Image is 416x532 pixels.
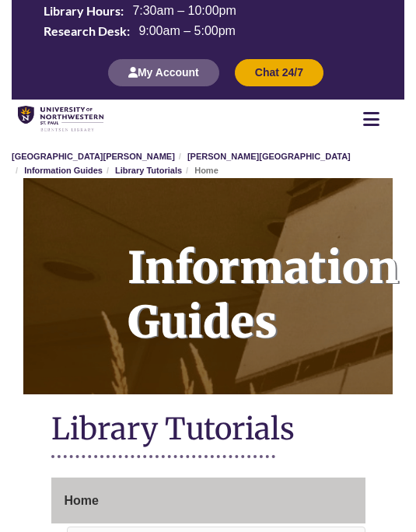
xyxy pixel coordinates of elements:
[37,23,132,40] th: Research Desk:
[51,478,365,524] a: Home
[24,166,103,175] a: Information Guides
[132,4,236,17] span: 7:30am – 10:00pm
[18,106,103,133] img: UNWSP Library Logo
[235,59,323,86] button: Chat 24/7
[108,65,219,79] a: My Account
[235,65,323,79] a: Chat 24/7
[182,164,218,178] li: Home
[37,2,379,42] table: Hours Today
[115,166,182,175] a: Library Tutorials
[138,24,236,37] span: 9:00am – 5:00pm
[187,152,351,161] a: [PERSON_NAME][GEOGRAPHIC_DATA]
[65,494,99,507] span: Home
[37,2,379,44] a: Hours Today
[108,59,219,86] button: My Account
[12,152,175,161] a: [GEOGRAPHIC_DATA][PERSON_NAME]
[51,410,365,451] h1: Library Tutorials
[23,178,393,394] a: Information Guides
[110,178,393,374] h1: Information Guides
[37,2,126,19] th: Library Hours:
